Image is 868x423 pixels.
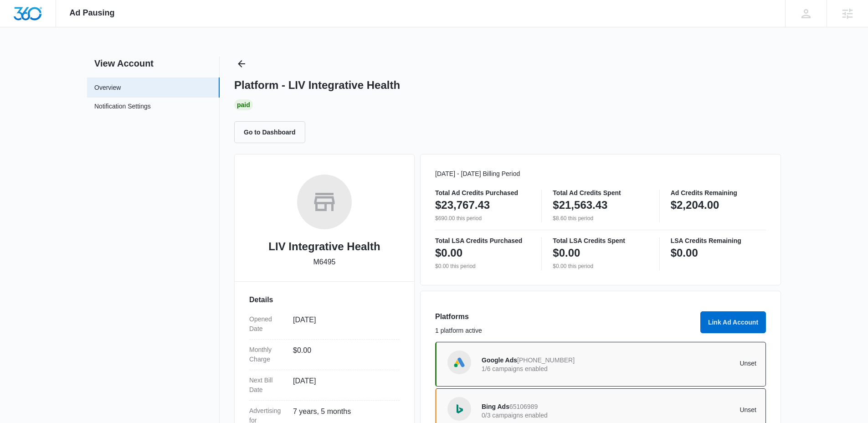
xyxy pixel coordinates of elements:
h2: View Account [87,57,220,70]
a: Google AdsGoogle Ads[PHONE_NUMBER]1/6 campaigns enabledUnset [435,342,766,387]
div: Opened Date[DATE] [249,309,400,340]
img: Bing Ads [452,402,466,416]
div: Monthly Charge$0.00 [249,340,400,370]
p: $0.00 this period [553,262,648,270]
p: 1/6 campaigns enabled [482,366,619,372]
span: Bing Ads [482,403,509,410]
dt: Monthly Charge [249,345,286,364]
p: Unset [619,360,757,366]
a: Overview [94,83,121,93]
span: [PHONE_NUMBER] [517,356,575,364]
p: LSA Credits Remaining [671,237,766,244]
h1: Platform - LIV Integrative Health [234,78,400,92]
p: Total Ad Credits Purchased [435,190,530,196]
p: Total LSA Credits Purchased [435,237,530,244]
dt: Next Bill Date [249,376,286,395]
p: 0/3 campaigns enabled [482,412,619,418]
a: Go to Dashboard [234,128,311,136]
span: 65106989 [509,403,538,410]
p: M6495 [313,257,336,268]
a: Notification Settings [94,102,151,113]
button: Go to Dashboard [234,121,305,143]
p: $0.00 [553,246,580,260]
p: [DATE] - [DATE] Billing Period [435,169,766,179]
p: $8.60 this period [553,214,648,222]
p: Ad Credits Remaining [671,190,766,196]
h3: Details [249,294,400,305]
p: $21,563.43 [553,198,607,212]
p: $2,204.00 [671,198,719,212]
div: Next Bill Date[DATE] [249,370,400,401]
p: $0.00 this period [435,262,530,270]
div: Paid [234,99,253,110]
p: Total Ad Credits Spent [553,190,648,196]
dd: $0.00 [293,345,392,364]
button: Back [234,57,249,71]
button: Link Ad Account [700,311,766,333]
h3: Platforms [435,311,695,322]
p: $23,767.43 [435,198,490,212]
span: Google Ads [482,356,517,364]
span: Ad Pausing [70,8,115,18]
p: 1 platform active [435,326,695,335]
p: Unset [619,407,757,413]
dd: [DATE] [293,376,392,395]
dd: [DATE] [293,315,392,334]
h2: LIV Integrative Health [268,238,380,255]
p: $0.00 [671,246,698,260]
dt: Opened Date [249,315,286,334]
img: Google Ads [452,356,466,369]
p: $0.00 [435,246,462,260]
p: Total LSA Credits Spent [553,237,648,244]
p: $690.00 this period [435,214,530,222]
